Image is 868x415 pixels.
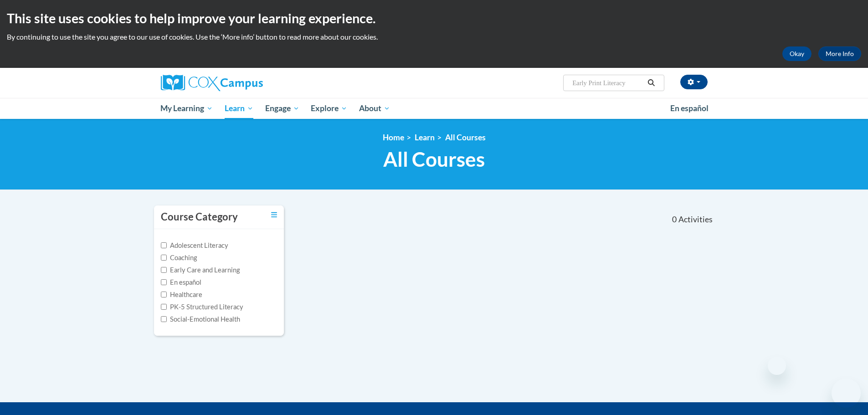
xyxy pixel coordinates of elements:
span: All Courses [383,147,485,171]
a: En español [664,99,714,118]
a: Learn [415,133,435,142]
a: Engage [259,98,305,119]
span: Engage [265,103,299,114]
a: All Courses [445,133,486,142]
a: My Learning [155,98,219,119]
span: About [359,103,390,114]
input: Search Courses [571,77,644,88]
a: Explore [305,98,353,119]
iframe: Button to launch messaging window [832,379,861,408]
a: About [353,98,396,119]
div: Main menu [147,98,721,119]
a: Learn [219,98,259,119]
button: Search [644,77,658,88]
span: Learn [225,103,253,114]
a: Cox Campus [161,75,334,91]
span: En español [670,103,709,113]
a: Home [383,133,404,142]
iframe: Close message [768,357,786,375]
button: Account Settings [680,75,708,89]
span: Explore [311,103,347,114]
span: My Learning [160,103,213,114]
img: Cox Campus [161,75,263,91]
